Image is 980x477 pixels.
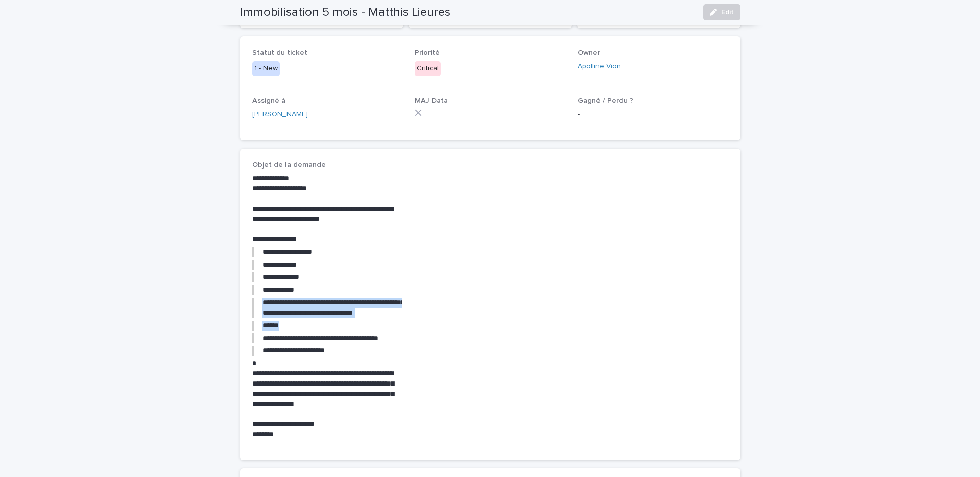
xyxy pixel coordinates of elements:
[252,161,326,169] span: Objet de la demande
[415,49,440,56] span: Priorité
[252,61,280,76] div: 1 - New
[578,61,621,72] a: Apolline Vion
[415,97,448,104] span: MAJ Data
[703,4,740,20] button: Edit
[252,49,307,56] span: Statut du ticket
[578,109,728,120] p: -
[240,5,450,20] h2: Immobilisation 5 mois - Matthis Lieures
[721,9,734,16] span: Edit
[415,61,441,76] div: Critical
[578,97,633,104] span: Gagné / Perdu ?
[252,109,308,120] a: [PERSON_NAME]
[252,97,285,104] span: Assigné à
[578,49,600,56] span: Owner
